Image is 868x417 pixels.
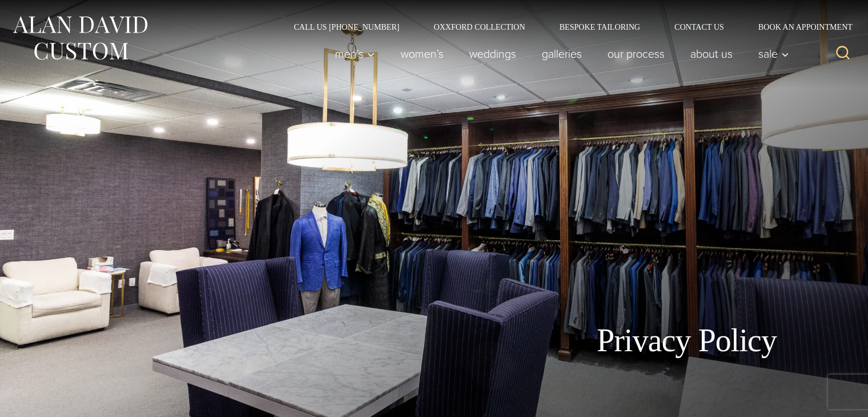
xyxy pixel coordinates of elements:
a: Women’s [388,42,457,65]
span: Sale [758,48,789,59]
nav: Secondary Navigation [277,23,857,31]
a: Call Us [PHONE_NUMBER] [277,23,417,31]
span: Men’s [335,48,375,59]
img: Alan David Custom [11,13,149,63]
a: Galleries [529,42,595,65]
a: About Us [678,42,746,65]
a: Book an Appointment [741,23,857,31]
a: Our Process [595,42,678,65]
a: Bespoke Tailoring [542,23,657,31]
a: weddings [457,42,529,65]
h1: Privacy Policy [597,321,777,360]
nav: Primary Navigation [322,42,795,65]
a: Oxxford Collection [417,23,542,31]
a: Contact Us [657,23,741,31]
button: View Search Form [829,40,857,67]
